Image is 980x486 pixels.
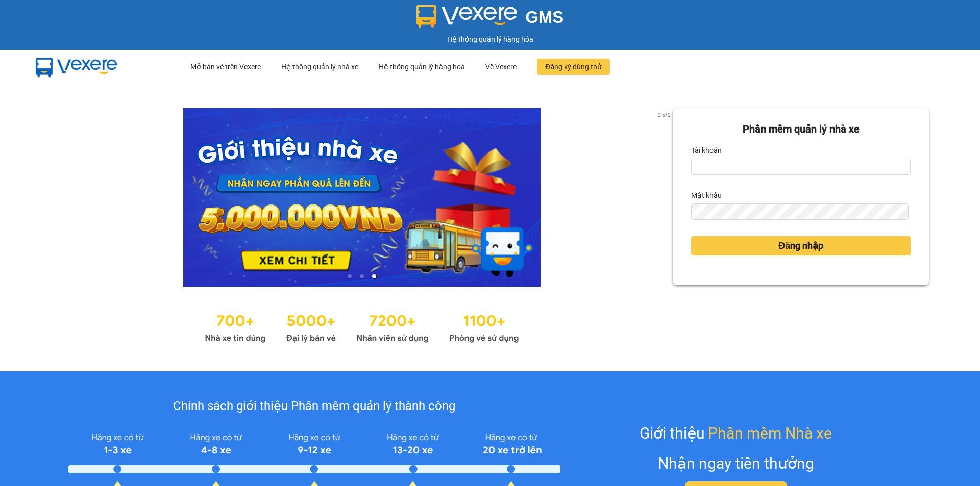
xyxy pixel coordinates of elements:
[708,421,832,445] span: Phần mềm Nhà xe
[525,8,563,27] span: GMS
[658,108,673,287] button: next slide / item
[3,34,977,45] div: Hệ thống quản lý hàng hóa
[51,108,65,287] button: previous slide / item
[348,274,352,278] li: slide item 1
[640,421,832,445] div: Giới thiệu
[545,61,602,72] span: Đăng ký dùng thử
[416,15,564,23] a: GMS
[68,397,560,416] div: Chính sách giới thiệu Phần mềm quản lý thành công
[537,59,610,75] button: Đăng ký dùng thử
[691,142,722,159] label: Tài khoản
[485,50,517,83] div: Về Vexere
[281,50,358,83] div: Hệ thống quản lý nhà xe
[691,203,908,220] input: Mật khẩu
[691,121,911,137] div: Phần mềm quản lý nhà xe
[372,274,376,278] li: slide item 3
[691,187,722,203] label: Mật khẩu
[26,50,128,84] img: mbUUG5Q.png
[778,239,823,253] span: Đăng nhập
[691,236,911,255] button: Đăng nhập
[691,159,911,175] input: Tài khoản
[379,50,465,83] div: Hệ thống quản lý hàng hoá
[416,5,518,28] img: logo 2
[655,108,673,121] p: 3 of 3
[360,274,364,278] li: slide item 2
[205,307,519,346] img: Statistics.png
[658,451,814,475] div: Nhận ngay tiền thưởng
[190,50,261,83] div: Mở bán vé trên Vexere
